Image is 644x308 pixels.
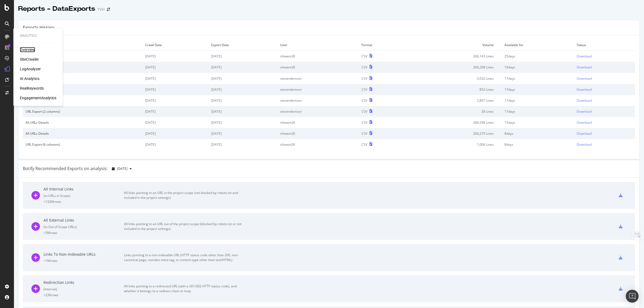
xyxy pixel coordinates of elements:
div: All links pointing to an URL in the project scope (not blocked by robots.txt and included in the ... [124,190,245,200]
span: 2025 Oct. 1st [117,166,127,171]
td: 17 days [502,84,574,95]
td: 266,279 Lines [408,128,502,139]
div: csv-export [619,256,623,259]
td: [DATE] [208,51,278,62]
div: URL Export (6 columns) [25,142,140,147]
div: ( to Out of Scope URLs ) [43,225,124,229]
td: 8 days [502,139,574,150]
div: Analytics [20,34,56,38]
td: 852 Lines [408,84,502,95]
div: Download [577,76,592,81]
td: Format [359,39,408,51]
div: Botify Recommended Exports on analysis: [23,166,108,172]
div: URL Export (1 column) [25,98,140,103]
div: All External Links [43,218,124,223]
td: 17 days [502,95,574,106]
div: Download [577,120,592,125]
td: [DATE] [142,139,208,150]
td: Crawl Date [142,39,208,51]
div: URL Export (1 column) [25,87,140,92]
div: CSV [361,87,367,92]
td: [DATE] [142,117,208,128]
td: 19 days [502,62,574,73]
div: CSV [361,120,367,125]
td: [DATE] [208,128,278,139]
td: 3,032 Lines [408,73,502,84]
td: [DATE] [208,106,278,117]
div: TVH [97,7,105,12]
td: [DATE] [142,95,208,106]
div: = 132M rows [43,199,124,204]
td: 28 Lines [408,106,502,117]
td: [DATE] [208,73,278,84]
div: All URLs Details [25,65,140,69]
a: Download [577,131,632,136]
div: csv-export [619,193,623,197]
td: Export Type [23,39,142,51]
td: 2,897 Lines [408,95,502,106]
div: = 1M rows [43,258,124,263]
a: Download [577,76,632,81]
div: CSV [361,109,367,114]
a: Download [577,109,632,114]
a: EngagementAnalytics [20,95,56,101]
div: All Internal Links [43,186,124,192]
div: = 23K rows [43,293,124,297]
td: 8 days [502,128,574,139]
td: 266,143 Lines [408,51,502,62]
div: LogAnalyzer [20,66,41,72]
td: [DATE] [208,117,278,128]
div: All URLs Details [25,54,140,58]
div: CSV [361,54,367,58]
td: Export Date [208,39,278,51]
a: Download [577,54,632,58]
td: shiwani26 [277,51,358,62]
td: 17 days [502,73,574,84]
td: [DATE] [208,62,278,73]
a: Download [577,87,632,92]
div: URL Export (1 column) [25,76,140,81]
div: All links pointing to an URL out of the project scope (blocked by robots.txt or not included in t... [124,222,245,231]
a: Download [577,98,632,103]
td: [DATE] [142,106,208,117]
td: Available for [502,39,574,51]
td: User [277,39,358,51]
td: [DATE] [142,62,208,73]
td: shiwani26 [277,139,358,150]
div: All links pointing to a redirected URL (with a 301/302 HTTP status code), and whether it belongs ... [124,284,245,294]
button: [DATE] [110,164,134,173]
div: arrow-right-arrow-left [107,8,110,11]
a: AI Analytics [20,76,39,81]
td: [DATE] [208,84,278,95]
div: Download [577,65,592,69]
div: csv-export [619,225,623,228]
td: 266,208 Lines [408,62,502,73]
div: ( Internal ) [43,287,124,291]
div: = 5M rows [43,230,124,235]
div: Download [577,54,592,58]
td: stevendemoor [277,106,358,117]
td: [DATE] [208,95,278,106]
a: RealKeywords [20,86,44,91]
td: stevendemoor [277,84,358,95]
td: stevendemoor [277,73,358,84]
div: Links pointing to a non-indexable URL (HTTP status code other than 200, non-canonical page, noind... [124,253,245,262]
td: stevendemoor [277,95,358,106]
div: All URLs Details [25,131,140,136]
div: Download [577,98,592,103]
td: Status [574,39,635,51]
div: All URLs Details [25,120,140,125]
a: Download [577,120,632,125]
div: SiteCrawler [20,57,39,62]
td: 25 days [502,51,574,62]
div: ( to URLs in Scope ) [43,193,124,198]
div: CSV [361,76,367,81]
td: shiwani26 [277,117,358,128]
td: 266,298 Lines [408,117,502,128]
td: 1,006 Lines [408,139,502,150]
div: CSV [361,65,367,69]
div: CSV [361,142,367,147]
a: Overview [20,47,35,52]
